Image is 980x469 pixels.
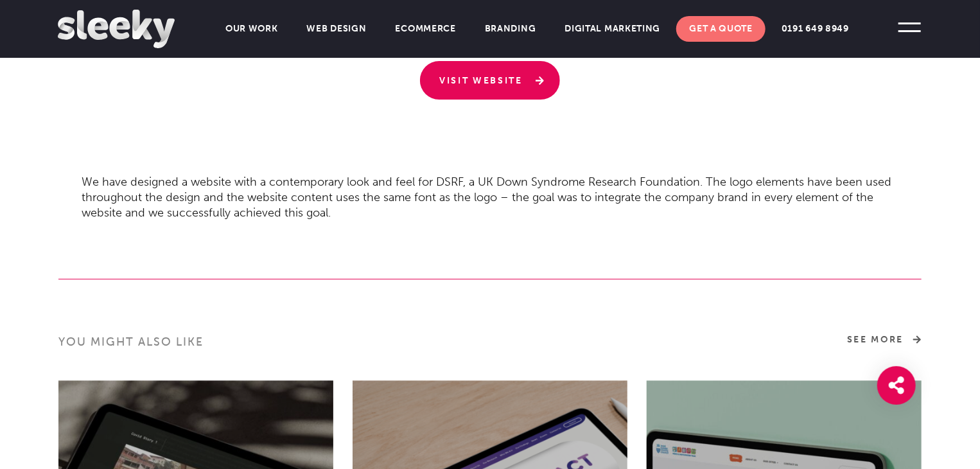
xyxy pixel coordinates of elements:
a: Digital Marketing [552,16,674,42]
p: We have designed a website with a contemporary look and feel for DSRF, a UK Down Syndrome Researc... [82,159,898,220]
a: Our Work [213,16,291,42]
img: Sleeky Web Design Newcastle [58,10,175,48]
a: Visit Website [420,61,560,100]
a: See More [847,334,922,347]
a: Branding [472,16,549,42]
a: Get A Quote [676,16,766,42]
a: Ecommerce [383,16,469,42]
a: Web Design [294,16,380,42]
a: 0191 649 8949 [769,16,862,42]
h3: You Might Also Like [58,334,480,358]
